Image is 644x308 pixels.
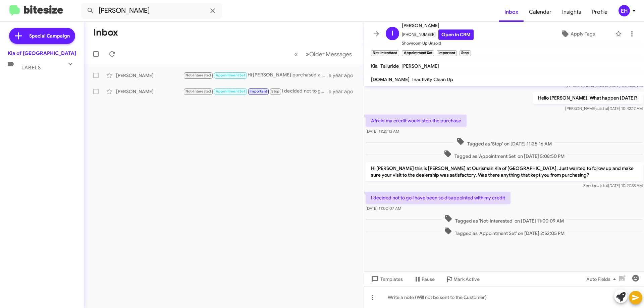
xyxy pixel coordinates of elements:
[29,33,70,39] span: Special Campaign
[454,137,554,147] span: Tagged as 'Stop' on [DATE] 11:25:16 AM
[441,227,567,237] span: Tagged as 'Appointment Set' on [DATE] 2:52:05 PM
[21,65,41,71] span: Labels
[306,50,309,58] span: »
[596,183,608,188] span: said at
[402,29,474,40] span: [PHONE_NUMBER]
[543,28,612,40] button: Apply Tags
[364,273,408,285] button: Templates
[596,106,608,111] span: said at
[402,21,474,29] span: [PERSON_NAME]
[116,88,183,95] div: [PERSON_NAME]
[587,2,613,22] a: Profile
[183,87,329,95] div: I decided not to go l have been so disappointed with my credit
[366,206,401,211] span: [DATE] 11:00:07 AM
[271,89,279,94] span: Stop
[329,72,359,79] div: a year ago
[442,214,567,224] span: Tagged as 'Not-Interested' on [DATE] 11:00:09 AM
[366,129,399,134] span: [DATE] 11:25:13 AM
[370,273,403,285] span: Templates
[437,50,457,56] small: Important
[366,115,467,127] p: Afraid my credit would stop the purchase
[408,273,440,285] button: Pause
[391,28,393,39] span: I
[302,47,356,61] button: Next
[499,2,524,22] a: Inbox
[183,71,329,79] div: Hi [PERSON_NAME] purchased a vehicle. Thanks.
[93,27,118,38] h1: Inbox
[371,63,378,69] span: Kia
[9,28,75,44] a: Special Campaign
[290,47,356,61] nav: Page navigation example
[581,273,624,285] button: Auto Fields
[294,50,298,58] span: «
[586,273,619,285] span: Auto Fields
[185,73,211,77] span: Not-Interested
[460,50,471,56] small: Stop
[613,5,637,16] button: EH
[371,50,399,56] small: Not-Interested
[571,28,595,40] span: Apply Tags
[557,2,587,22] a: Insights
[380,63,399,69] span: Telluride
[329,88,359,95] div: a year ago
[453,273,480,285] span: Mark Active
[250,89,267,94] span: Important
[401,63,439,69] span: [PERSON_NAME]
[309,51,352,58] span: Older Messages
[438,29,474,40] a: Open in CRM
[216,73,245,77] span: Appointment Set
[524,2,557,22] a: Calendar
[412,76,453,82] span: Inactivity Clean Up
[422,273,435,285] span: Pause
[402,50,434,56] small: Appointment Set
[290,47,302,61] button: Previous
[533,92,643,104] p: Hello [PERSON_NAME], What happen [DATE]?
[619,5,630,16] div: EH
[440,273,485,285] button: Mark Active
[402,40,474,47] span: Showroom Up Unsold
[8,50,76,57] div: Kia of [GEOGRAPHIC_DATA]
[185,89,211,94] span: Not-Interested
[81,3,222,19] input: Search
[441,150,567,160] span: Tagged as 'Appointment Set' on [DATE] 5:08:50 PM
[366,192,511,204] p: I decided not to go l have been so disappointed with my credit
[583,183,643,188] span: Sender [DATE] 10:27:33 AM
[366,162,643,181] p: Hi [PERSON_NAME] this is [PERSON_NAME] at Ourisman Kia of [GEOGRAPHIC_DATA]. Just wanted to follo...
[216,89,245,94] span: Appointment Set
[371,76,410,82] span: [DOMAIN_NAME]
[116,72,183,79] div: [PERSON_NAME]
[565,106,643,111] span: [PERSON_NAME] [DATE] 10:42:12 AM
